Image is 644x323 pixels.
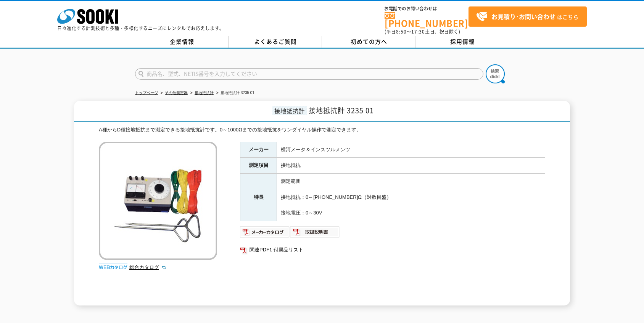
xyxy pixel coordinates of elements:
span: 17:30 [411,28,425,35]
span: 初めての方へ [351,37,387,46]
a: 関連PDF1 付属品リスト [240,245,545,255]
span: 接地抵抗計 [272,106,307,115]
span: 接地抵抗計 3235 01 [309,105,374,115]
span: はこちら [476,11,578,22]
a: 接地抵抗計 [195,91,214,95]
a: よくあるご質問 [229,36,322,48]
p: 日々進化する計測技術と多種・多様化するニーズにレンタルでお応えします。 [57,26,224,30]
input: 商品名、型式、NETIS番号を入力してください [135,68,483,80]
th: 特長 [240,174,277,221]
strong: お見積り･お問い合わせ [491,12,555,21]
div: A種からD種接地抵抗まで測定できる接地抵抗計です。0～1000Ωまでの接地抵抗をワンダイヤル操作で測定できます。 [99,126,545,134]
a: 総合カタログ [129,264,167,270]
a: 採用情報 [415,36,509,48]
span: 8:50 [396,28,407,35]
a: メーカーカタログ [240,231,290,237]
th: メーカー [240,142,277,158]
img: webカタログ [99,264,127,271]
td: 接地抵抗 [277,158,545,174]
li: 接地抵抗計 3235 01 [215,89,254,97]
td: 横河メータ＆インスツルメンツ [277,142,545,158]
img: btn_search.png [486,64,505,83]
a: トップページ [135,91,158,95]
td: 測定範囲 接地抵抗：0～[PHONE_NUMBER]Ω（対数目盛） 接地電圧：0～30V [277,174,545,221]
img: 接地抵抗計 3235 01 [99,142,217,260]
a: お見積り･お問い合わせはこちら [469,6,587,27]
span: お電話でのお問い合わせは [385,6,469,11]
th: 測定項目 [240,158,277,174]
span: (平日 ～ 土日、祝日除く) [385,28,460,35]
a: 企業情報 [135,36,229,48]
a: 初めての方へ [322,36,415,48]
a: [PHONE_NUMBER] [385,12,469,27]
a: 取扱説明書 [290,231,340,237]
a: その他測定器 [165,91,188,95]
img: 取扱説明書 [290,226,340,238]
img: メーカーカタログ [240,226,290,238]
